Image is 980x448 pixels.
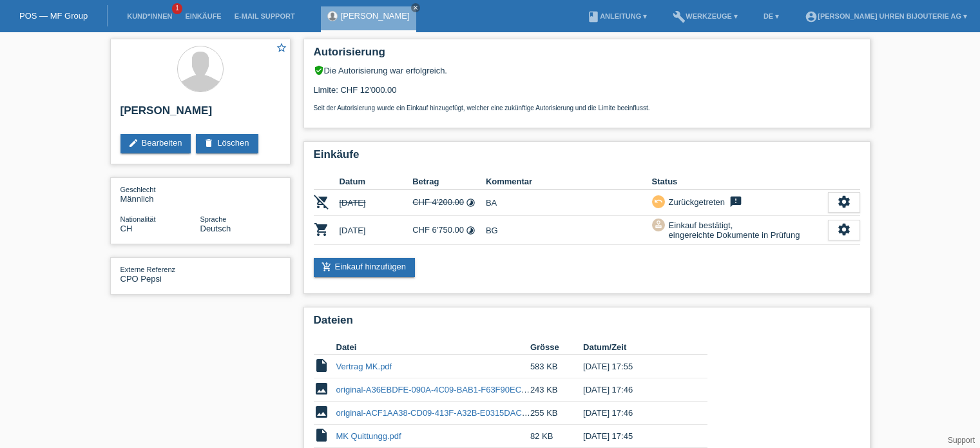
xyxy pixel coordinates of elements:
h2: Autorisierung [314,46,860,65]
th: Status [652,174,828,190]
td: [DATE] [340,190,413,216]
i: book [587,10,600,23]
i: undo [654,197,663,206]
th: Datei [336,340,530,355]
h2: Einkäufe [314,148,860,168]
span: Deutsch [200,224,231,233]
a: Einkäufe [178,12,227,20]
i: account_circle [805,10,818,23]
a: MK Quittungg.pdf [336,431,401,441]
i: edit [128,138,139,148]
a: close [411,3,420,12]
td: 255 KB [530,402,583,425]
i: POSP00022512 [314,194,329,209]
div: Einkauf bestätigt, eingereichte Dokumente in Prüfung [665,219,800,242]
td: CHF 4'200.00 [412,190,486,216]
div: Limite: CHF 12'000.00 [314,75,860,112]
td: 243 KB [530,378,583,402]
i: POSP00028234 [314,222,329,237]
a: Vertrag MK.pdf [336,362,392,371]
span: 1 [172,3,182,14]
a: buildWerkzeuge ▾ [666,12,744,20]
td: [DATE] 17:46 [583,402,689,425]
i: delete [204,138,214,148]
span: Schweiz [120,224,133,233]
th: Datum/Zeit [583,340,689,355]
i: close [412,5,419,11]
div: Männlich [120,184,200,204]
i: verified_user [314,65,324,75]
td: BG [486,216,652,245]
a: Support [948,436,975,445]
a: deleteLöschen [196,134,258,153]
div: Zurückgetreten [665,195,725,209]
i: star_border [276,42,287,54]
a: Kund*innen [120,12,178,20]
i: Fixe Raten (24 Raten) [466,198,476,208]
a: bookAnleitung ▾ [581,12,653,20]
a: POS — MF Group [19,11,88,21]
span: Externe Referenz [120,266,176,273]
a: star_border [276,42,287,55]
span: Geschlecht [120,186,156,193]
th: Grösse [530,340,583,355]
a: E-Mail Support [228,12,302,20]
i: settings [837,222,851,237]
i: feedback [728,195,744,208]
div: Die Autorisierung war erfolgreich. [314,65,860,75]
td: 82 KB [530,425,583,448]
i: image [314,381,329,396]
h2: Dateien [314,314,860,333]
td: [DATE] [340,216,413,245]
i: build [673,10,686,23]
i: Fixe Raten (24 Raten) [466,226,476,235]
i: image [314,404,329,420]
a: original-A36EBDFE-090A-4C09-BAB1-F63F90ECF05F.jpeg [336,385,559,394]
th: Betrag [412,174,486,190]
i: approval [654,220,663,229]
i: add_shopping_cart [322,262,332,272]
p: Seit der Autorisierung wurde ein Einkauf hinzugefügt, welcher eine zukünftige Autorisierung und d... [314,104,860,112]
a: DE ▾ [757,12,785,20]
a: editBearbeiten [120,134,191,153]
a: add_shopping_cartEinkauf hinzufügen [314,258,416,277]
th: Datum [340,174,413,190]
i: insert_drive_file [314,427,329,443]
a: [PERSON_NAME] [341,11,410,21]
td: [DATE] 17:46 [583,378,689,402]
span: Sprache [200,215,227,223]
h2: [PERSON_NAME] [120,104,280,124]
td: CHF 6'750.00 [412,216,486,245]
i: settings [837,195,851,209]
i: insert_drive_file [314,358,329,373]
span: Nationalität [120,215,156,223]
th: Kommentar [486,174,652,190]
a: original-ACF1AA38-CD09-413F-A32B-E0315DAC6A1D.jpeg [336,408,561,418]
td: BA [486,190,652,216]
a: account_circle[PERSON_NAME] Uhren Bijouterie AG ▾ [798,12,974,20]
td: [DATE] 17:45 [583,425,689,448]
td: 583 KB [530,355,583,378]
div: CPO Pepsi [120,264,200,284]
td: [DATE] 17:55 [583,355,689,378]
